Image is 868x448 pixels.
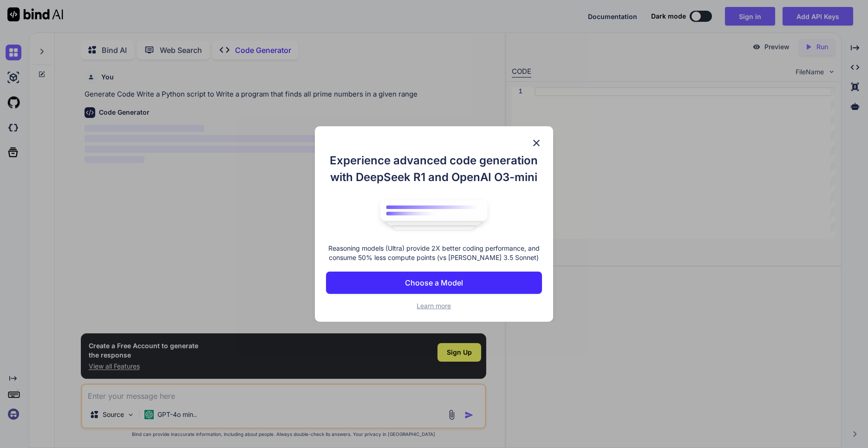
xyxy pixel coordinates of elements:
[373,195,494,235] img: bind logo
[326,152,542,186] h1: Experience advanced code generation with DeepSeek R1 and OpenAI O3-mini
[531,137,542,149] img: close
[405,277,463,288] p: Choose a Model
[417,302,451,310] span: Learn more
[326,272,542,294] button: Choose a Model
[326,244,542,262] p: Reasoning models (Ultra) provide 2X better coding performance, and consume 50% less compute point...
